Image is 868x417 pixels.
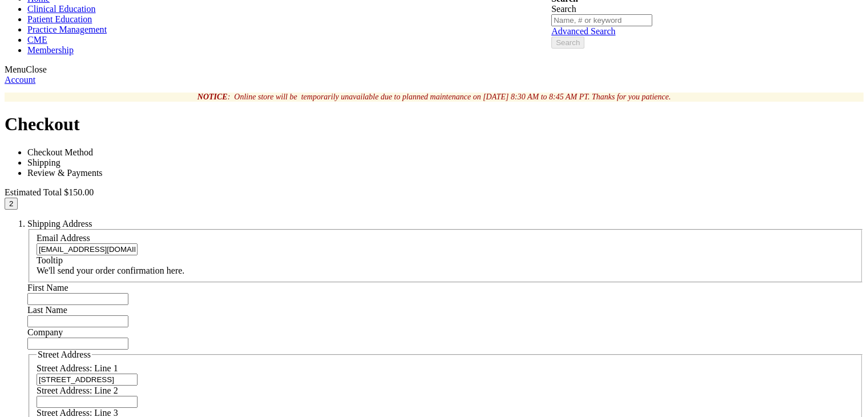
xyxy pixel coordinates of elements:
span: Company [27,327,63,337]
span: CME [27,35,47,45]
span: Practice Management [27,25,107,34]
span: Email Address [37,233,90,243]
a: Account [5,75,35,85]
span: Estimated Total [5,187,62,197]
span: 2 [9,199,13,208]
div: Shipping Address [27,219,863,229]
span: First Name [27,283,68,292]
span: Shipping [27,158,60,167]
em: : Online store will be temporarily unavailable due to planned maintenance on [DATE] 8:30 AM to 8:... [197,93,671,101]
span: Tooltip [37,255,63,265]
span: Last Name [27,305,67,315]
strong: NOTICE [197,93,228,101]
a: Advanced Search [551,26,615,36]
span: Street Address: Line 2 [37,386,118,395]
span: Clinical Education [27,4,96,14]
span: Patient Education [27,14,92,24]
span: Checkout [5,114,80,134]
span: Membership [27,45,74,55]
span: Street Address [38,350,91,359]
div: We'll send your order confirmation here. [37,266,854,276]
span: Close [26,65,46,74]
span: Search [551,4,576,14]
span: $150.00 [64,187,94,197]
span: Search [556,38,580,47]
span: Street Address: Line 1 [37,363,118,373]
button: Search [551,37,584,49]
span: Review & Payments [27,168,103,178]
button: 2 [5,198,18,210]
input: Name, # or keyword [551,14,652,26]
span: Checkout Method [27,147,93,157]
span: Menu [5,65,26,74]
